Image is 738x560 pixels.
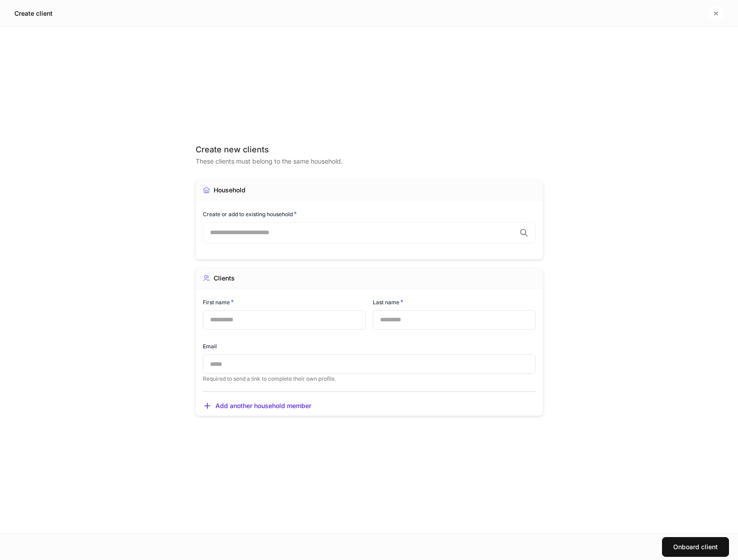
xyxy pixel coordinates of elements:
[14,9,53,18] h5: Create client
[214,274,235,283] div: Clients
[203,375,536,382] p: Required to send a link to complete their own profile.
[196,155,543,166] div: These clients must belong to the same household.
[203,342,217,351] h6: Email
[373,298,403,307] h6: Last name
[196,144,543,155] div: Create new clients
[203,209,297,218] h6: Create or add to existing household
[214,186,246,195] div: Household
[662,537,729,557] button: Onboard client
[673,544,718,550] div: Onboard client
[203,401,311,410] button: Add another household member
[203,298,234,307] h6: First name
